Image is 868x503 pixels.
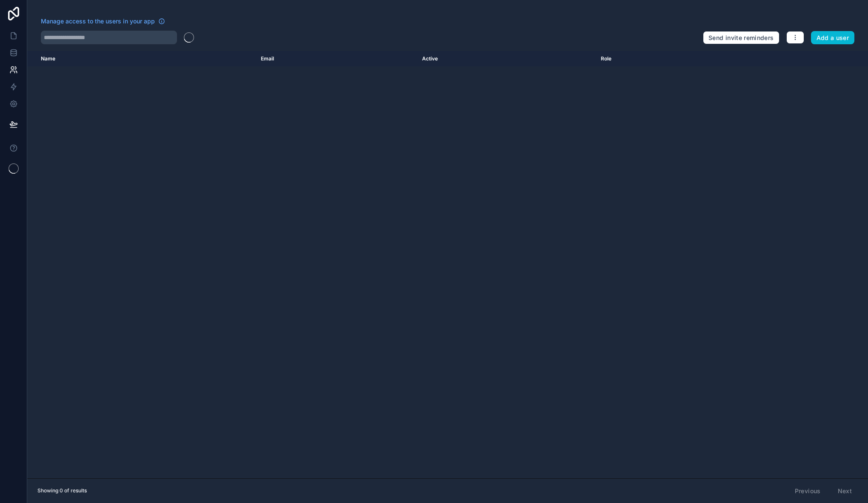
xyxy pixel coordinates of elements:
th: Active [417,51,596,66]
span: Manage access to the users in your app [41,17,155,26]
button: Send invite reminders [703,31,779,45]
div: scrollable content [27,51,868,478]
span: Showing 0 of results [37,487,87,494]
button: Add a user [811,31,855,45]
a: Manage access to the users in your app [41,17,165,26]
th: Email [256,51,417,66]
th: Name [27,51,256,66]
th: Role [596,51,739,66]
